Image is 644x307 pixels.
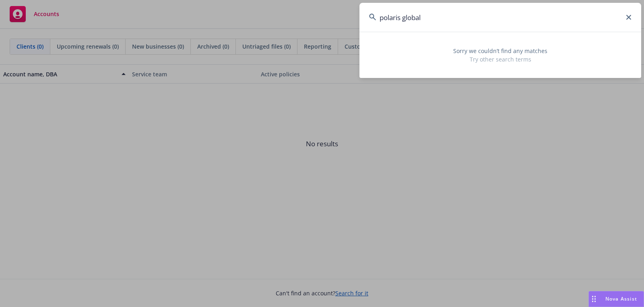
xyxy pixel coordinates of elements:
[369,55,632,63] span: Try other search terms
[588,291,644,307] button: Nova Assist
[589,291,599,307] div: Drag to move
[605,295,637,302] span: Nova Assist
[359,3,641,32] input: Search...
[369,47,632,55] span: Sorry we couldn’t find any matches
